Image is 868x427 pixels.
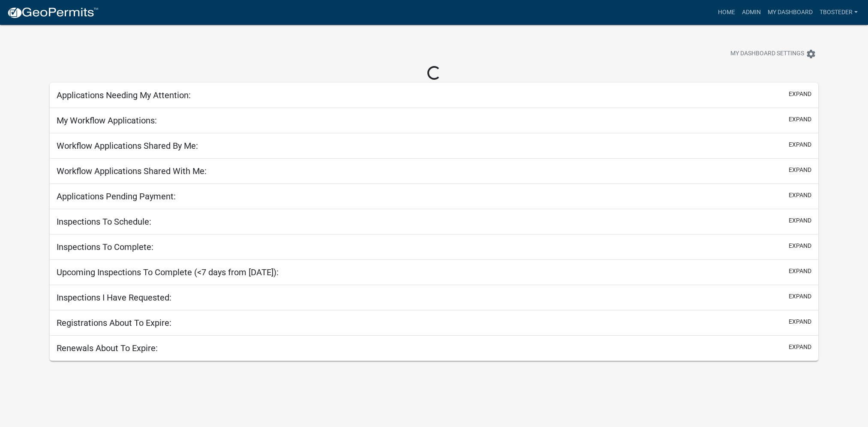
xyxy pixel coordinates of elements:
h5: Applications Needing My Attention: [57,90,191,100]
h5: Renewals About To Expire: [57,343,158,353]
h5: Inspections I Have Requested: [57,292,171,303]
button: expand [789,292,811,301]
i: settings [806,49,816,59]
button: expand [789,115,811,124]
button: expand [789,267,811,276]
a: Home [715,4,739,21]
h5: Registrations About To Expire: [57,318,171,328]
h5: Inspections To Schedule: [57,217,151,227]
h5: Upcoming Inspections To Complete (<7 days from [DATE]): [57,267,279,277]
h5: Workflow Applications Shared With Me: [57,166,207,176]
h5: Workflow Applications Shared By Me: [57,141,198,151]
a: tbosteder [816,4,861,21]
button: expand [789,191,811,200]
button: My Dashboard Settingssettings [724,45,823,62]
button: expand [789,90,811,99]
span: My Dashboard Settings [730,49,804,59]
a: My Dashboard [764,4,816,21]
button: expand [789,317,811,326]
button: expand [789,165,811,174]
a: Admin [739,4,764,21]
h5: Applications Pending Payment: [57,191,176,201]
button: expand [789,241,811,250]
h5: Inspections To Complete: [57,242,153,252]
button: expand [789,216,811,225]
h5: My Workflow Applications: [57,115,157,126]
button: expand [789,140,811,149]
button: expand [789,343,811,352]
